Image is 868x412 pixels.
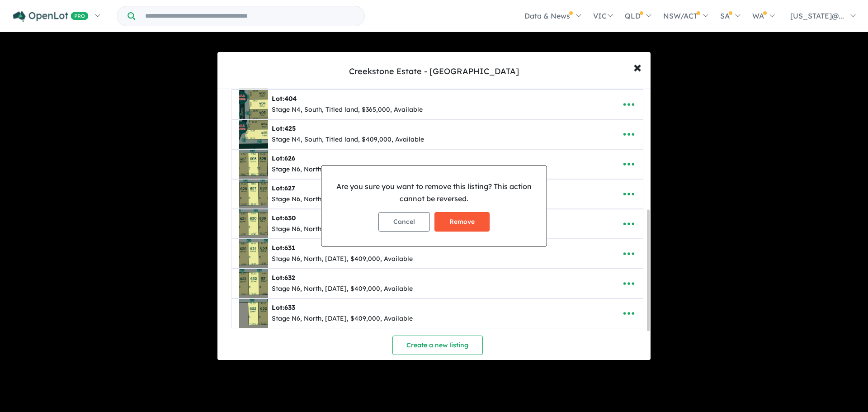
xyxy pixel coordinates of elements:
span: [US_STATE]@... [790,11,844,20]
input: Try estate name, suburb, builder or developer [137,6,363,26]
p: Are you sure you want to remove this listing? This action cannot be reversed. [329,180,539,205]
button: Cancel [378,212,430,232]
img: Openlot PRO Logo White [13,11,89,22]
button: Remove [434,212,490,232]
